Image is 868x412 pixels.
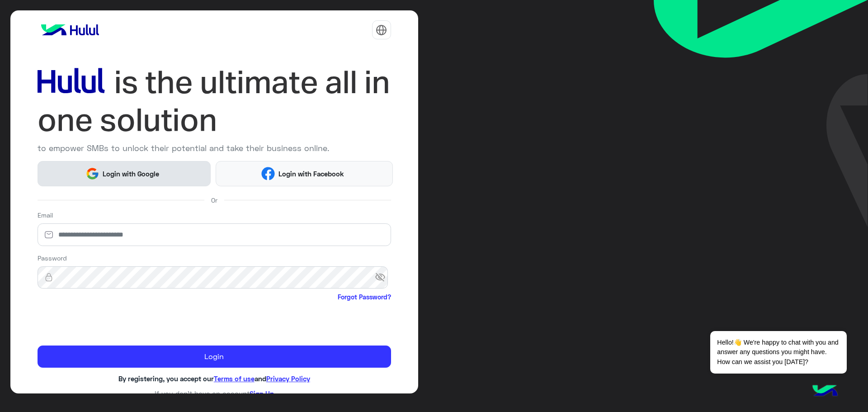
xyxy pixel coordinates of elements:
[275,169,347,179] span: Login with Facebook
[38,303,175,339] iframe: reCAPTCHA
[38,346,391,368] button: Login
[375,270,391,286] span: visibility_off
[38,273,60,282] img: lock
[809,376,841,407] img: hulul-logo.png
[216,161,392,186] button: Login with Facebook
[266,374,310,383] a: Privacy Policy
[255,374,266,383] span: and
[38,21,103,39] img: logo
[250,389,274,398] a: Sign Up
[38,210,53,220] label: Email
[85,167,99,180] img: Google
[38,63,391,139] img: hululLoginTitle_EN.svg
[99,169,163,179] span: Login with Google
[38,389,391,398] h6: If you don’t have an account
[211,195,217,205] span: Or
[710,331,846,374] span: Hello!👋 We're happy to chat with you and answer any questions you might have. How can we assist y...
[261,167,275,180] img: Facebook
[38,142,391,154] p: to empower SMBs to unlock their potential and take their business online.
[38,161,211,186] button: Login with Google
[118,374,214,383] span: By registering, you accept our
[38,253,67,263] label: Password
[376,24,387,36] img: tab
[38,230,60,239] img: email
[214,374,255,383] a: Terms of use
[338,292,391,302] a: Forgot Password?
